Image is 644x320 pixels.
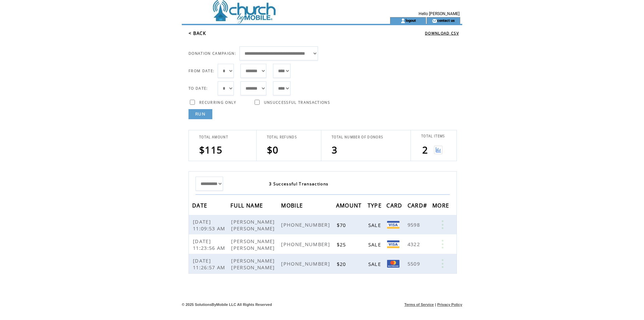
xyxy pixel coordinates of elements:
span: SALE [368,222,383,228]
span: [DATE] 11:26:57 AM [193,257,227,271]
span: CARD# [408,200,429,213]
span: RECURRING ONLY [199,100,236,105]
span: 3 [332,143,337,156]
span: $0 [267,143,279,156]
span: [PERSON_NAME] [PERSON_NAME] [231,218,276,232]
a: FULL NAME [230,203,265,207]
img: Visa [387,240,399,248]
span: 9598 [408,221,422,228]
span: TOTAL REFUNDS [267,135,297,139]
span: SALE [368,241,383,248]
span: CARD [386,200,404,213]
a: logout [406,18,416,22]
span: FROM DATE: [189,68,214,73]
span: © 2025 SolutionsByMobile LLC All Rights Reserved [182,303,272,307]
a: CARD [386,203,404,207]
span: [PHONE_NUMBER] [281,221,332,228]
span: TO DATE: [189,86,208,91]
img: account_icon.gif [400,18,406,24]
span: $115 [199,143,222,156]
span: $25 [337,241,348,248]
span: 3 Successful Transactions [269,181,328,187]
span: [PERSON_NAME] [PERSON_NAME] [231,257,276,271]
img: View graph [434,146,442,154]
span: 5509 [408,260,422,267]
span: 2 [422,143,428,156]
span: $20 [337,261,348,267]
span: $70 [337,222,348,228]
a: Terms of Service [405,303,434,307]
img: Mastercard [387,260,399,268]
span: AMOUNT [336,200,364,213]
span: [DATE] 11:23:56 AM [193,238,227,251]
span: [DATE] 11:09:53 AM [193,218,227,232]
a: DOWNLOAD CSV [425,31,459,36]
span: Hello [PERSON_NAME] [419,11,460,16]
img: Visa [387,221,399,229]
a: CARD# [408,203,429,207]
a: RUN [189,109,212,119]
a: AMOUNT [336,203,364,207]
span: TYPE [368,200,383,213]
span: MORE [432,200,451,213]
span: [PERSON_NAME] [PERSON_NAME] [231,238,276,251]
a: TYPE [368,203,383,207]
span: 4322 [408,241,422,247]
a: MOBILE [281,203,305,207]
span: SALE [368,261,383,267]
span: TOTAL AMOUNT [199,135,228,139]
img: contact_us_icon.gif [432,18,437,24]
a: Privacy Policy [437,303,462,307]
span: TOTAL ITEMS [421,134,445,138]
span: DONATION CAMPAIGN: [189,51,236,56]
span: TOTAL NUMBER OF DONORS [332,135,383,139]
span: UNSUCCESSFUL TRANSACTIONS [264,100,330,105]
span: FULL NAME [230,200,265,213]
span: [PHONE_NUMBER] [281,260,332,267]
a: < BACK [189,30,206,36]
span: [PHONE_NUMBER] [281,241,332,247]
a: contact us [437,18,455,22]
span: DATE [192,200,209,213]
span: | [435,303,436,307]
a: DATE [192,203,209,207]
span: MOBILE [281,200,305,213]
